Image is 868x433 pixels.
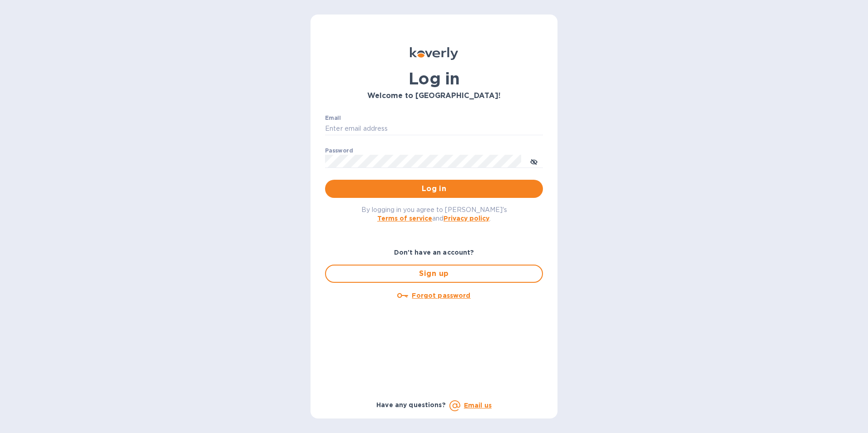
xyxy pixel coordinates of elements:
[525,152,543,170] button: toggle password visibility
[377,215,432,222] a: Terms of service
[410,47,458,60] img: Koverly
[325,69,543,88] h1: Log in
[444,215,489,222] a: Privacy policy
[333,268,535,279] span: Sign up
[325,122,543,136] input: Enter email address
[332,183,536,194] span: Log in
[325,115,341,121] label: Email
[394,249,474,256] b: Don't have an account?
[325,265,543,283] button: Sign up
[412,292,470,299] u: Forgot password
[325,92,543,100] h3: Welcome to [GEOGRAPHIC_DATA]!
[325,180,543,198] button: Log in
[325,148,353,153] label: Password
[361,206,507,222] span: By logging in you agree to [PERSON_NAME]'s and .
[464,402,492,409] a: Email us
[376,401,446,408] b: Have any questions?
